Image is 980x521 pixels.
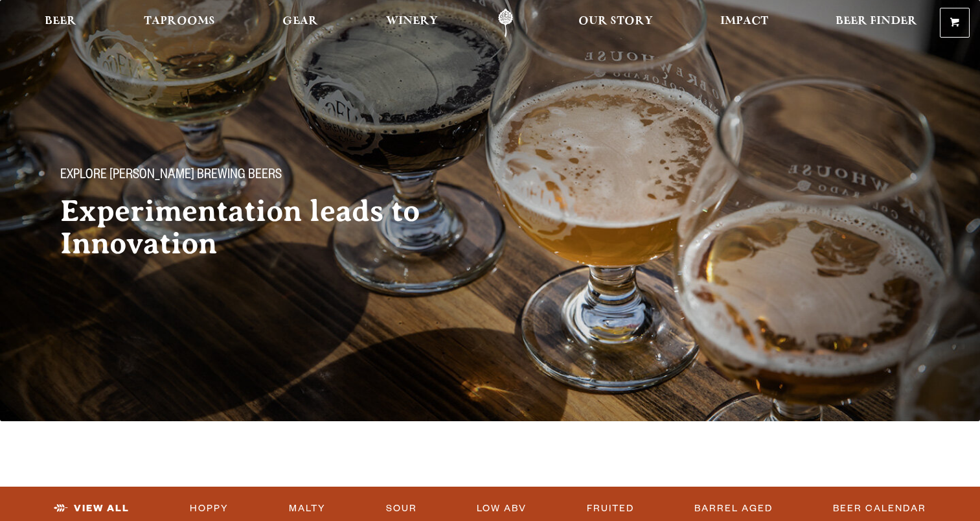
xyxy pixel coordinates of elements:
[720,16,768,27] span: Impact
[45,16,76,27] span: Beer
[135,8,223,38] a: Taprooms
[570,8,661,38] a: Our Story
[36,8,85,38] a: Beer
[60,168,282,185] span: Explore [PERSON_NAME] Brewing Beers
[578,16,653,27] span: Our Story
[386,16,438,27] span: Winery
[836,16,917,27] span: Beer Finder
[144,16,215,27] span: Taprooms
[481,8,530,38] a: Odell Home
[827,8,926,38] a: Beer Finder
[282,16,318,27] span: Gear
[60,195,464,260] h2: Experimentation leads to Innovation
[712,8,777,38] a: Impact
[274,8,326,38] a: Gear
[378,8,446,38] a: Winery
